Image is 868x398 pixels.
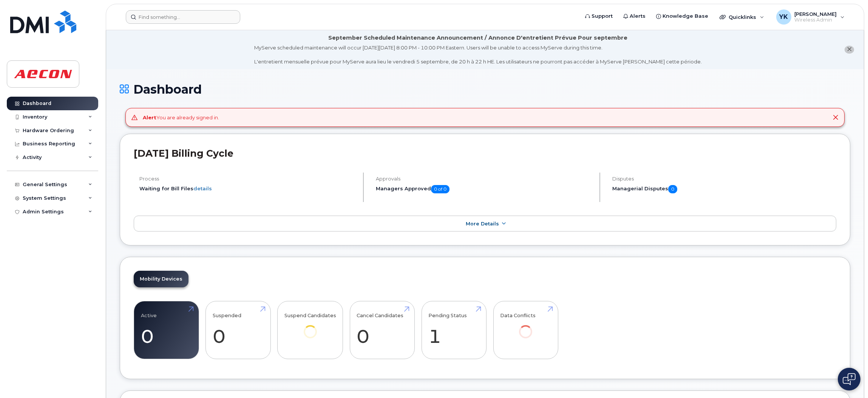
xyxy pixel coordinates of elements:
img: Open chat [843,373,856,385]
h5: Managerial Disputes [612,185,836,193]
strong: Alert [143,114,156,120]
span: 0 [668,185,677,193]
a: details [193,185,212,191]
h4: Process [139,176,357,182]
div: MyServe scheduled maintenance will occur [DATE][DATE] 8:00 PM - 10:00 PM Eastern. Users will be u... [254,44,702,65]
h2: [DATE] Billing Cycle [134,148,836,159]
span: 0 of 0 [431,185,449,193]
h1: Dashboard [120,83,850,96]
div: You are already signed in. [143,114,219,121]
div: September Scheduled Maintenance Announcement / Annonce D'entretient Prévue Pour septembre [328,34,627,42]
a: Active 0 [141,305,192,355]
a: Data Conflicts [500,305,551,349]
a: Pending Status 1 [428,305,479,355]
h4: Approvals [376,176,593,182]
a: Suspended 0 [213,305,264,355]
h5: Managers Approved [376,185,593,193]
li: Waiting for Bill Files [139,185,357,192]
span: More Details [466,221,499,227]
a: Cancel Candidates 0 [357,305,408,355]
a: Mobility Devices [134,271,188,287]
button: close notification [845,46,854,54]
h4: Disputes [612,176,836,182]
h4: Suspend Candidates [284,313,336,318]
